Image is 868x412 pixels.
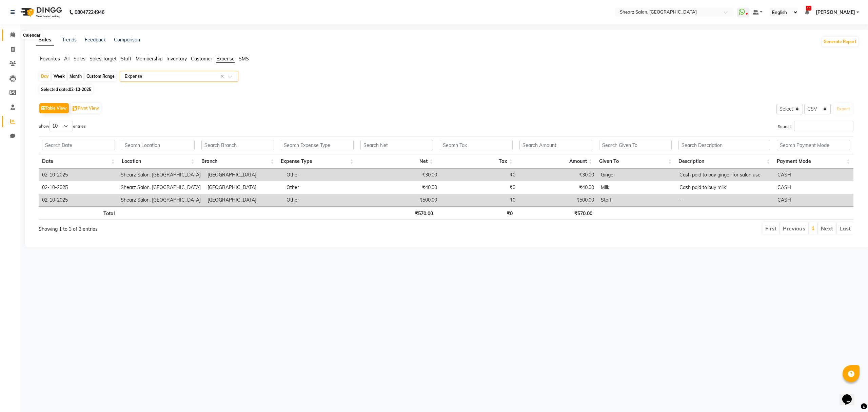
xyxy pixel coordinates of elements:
span: Sales [74,56,85,62]
input: Search Payment Mode [777,140,850,150]
iframe: chat widget [840,385,861,405]
td: ₹30.00 [519,169,597,181]
span: 02-10-2025 [69,87,91,92]
div: Day [39,72,51,81]
a: Comparison [114,37,140,43]
td: [GEOGRAPHIC_DATA] [204,169,283,181]
b: 08047224946 [75,3,104,22]
td: ₹0 [440,181,519,194]
td: CASH [774,169,853,181]
th: Total [39,206,118,220]
img: logo [17,3,64,22]
td: Other [283,181,362,194]
input: Search Amount [519,140,592,150]
td: Shearz Salon, [GEOGRAPHIC_DATA] [117,194,204,206]
td: [GEOGRAPHIC_DATA] [204,194,283,206]
span: Customer [191,56,212,62]
select: Showentries [49,121,73,131]
th: Date: activate to sort column ascending [39,154,118,169]
a: 1 [811,225,815,231]
td: Ginger [597,169,676,181]
span: SMS [239,56,249,62]
button: Export [834,103,853,115]
td: CASH [774,194,853,206]
input: Search Expense Type [281,140,354,150]
td: ₹40.00 [362,181,440,194]
th: Payment Mode: activate to sort column ascending [773,154,853,169]
span: All [64,56,70,62]
input: Search Tax [440,140,513,150]
td: Other [283,194,362,206]
th: ₹570.00 [357,206,437,220]
td: Shearz Salon, [GEOGRAPHIC_DATA] [117,181,204,194]
td: 02-10-2025 [39,169,117,181]
input: Search Branch [201,140,274,150]
button: Pivot View [71,103,101,113]
a: Feedback [85,37,106,43]
td: Staff [597,194,676,206]
th: ₹0 [436,206,516,220]
th: ₹570.00 [516,206,596,220]
th: Tax: activate to sort column ascending [436,154,516,169]
a: Trends [62,37,77,43]
td: ₹0 [440,194,519,206]
span: [PERSON_NAME] [816,9,855,16]
td: ₹40.00 [519,181,597,194]
td: 02-10-2025 [39,181,117,194]
span: Clear all [220,73,226,80]
input: Search Location [122,140,195,150]
span: Staff [121,56,132,62]
th: Expense Type: activate to sort column ascending [277,154,357,169]
td: - [676,194,774,206]
button: Table View [39,103,69,113]
input: Search Net [360,140,433,150]
button: Generate Report [822,37,858,46]
div: Showing 1 to 3 of 3 entries [39,222,372,233]
td: ₹500.00 [362,194,440,206]
span: Inventory [166,56,187,62]
input: Search Date [42,140,115,150]
span: Expense [216,56,235,62]
td: Shearz Salon, [GEOGRAPHIC_DATA] [117,169,204,181]
td: 02-10-2025 [39,194,117,206]
div: Month [68,72,83,81]
div: Week [52,72,66,81]
img: pivot.png [73,106,78,111]
span: Membership [136,56,162,62]
span: Sales Target [90,56,117,62]
td: ₹30.00 [362,169,440,181]
td: Other [283,169,362,181]
span: Favorites [40,56,60,62]
td: Cash paid to buy ginger for salon use [676,169,774,181]
td: CASH [774,181,853,194]
input: Search: [794,121,853,131]
td: Cash paid to buy milk [676,181,774,194]
th: Description: activate to sort column ascending [675,154,773,169]
th: Location: activate to sort column ascending [118,154,198,169]
th: Branch: activate to sort column ascending [198,154,278,169]
label: Search: [778,121,853,131]
div: Calendar [21,31,42,39]
span: Selected date: [39,85,93,94]
td: ₹500.00 [519,194,597,206]
td: Milk [597,181,676,194]
div: Custom Range [85,72,116,81]
th: Amount: activate to sort column ascending [516,154,596,169]
input: Search Given To [599,140,672,150]
th: Given To: activate to sort column ascending [596,154,675,169]
a: 10 [805,9,809,15]
td: [GEOGRAPHIC_DATA] [204,181,283,194]
label: Show entries [39,121,86,131]
th: Net: activate to sort column ascending [357,154,437,169]
td: ₹0 [440,169,519,181]
span: 10 [806,6,811,11]
input: Search Description [678,140,770,150]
